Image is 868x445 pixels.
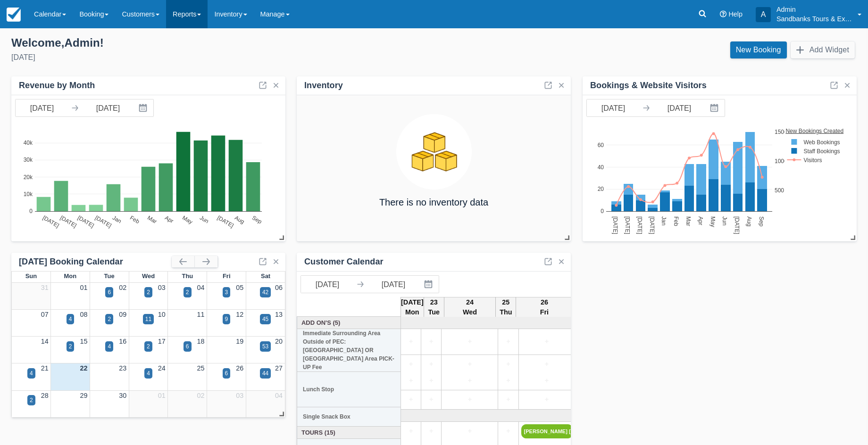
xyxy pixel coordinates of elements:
[521,337,573,347] a: +
[444,297,495,318] th: 24 Wed
[197,284,205,291] a: 04
[444,426,495,437] a: +
[424,297,444,318] th: 23 Tue
[401,297,424,318] th: [DATE] Mon
[261,272,270,280] span: Sat
[69,342,72,351] div: 2
[730,41,787,58] a: New Booking
[653,99,706,116] input: End Date
[424,426,439,437] a: +
[304,80,343,91] div: Inventory
[501,376,516,386] a: +
[590,80,707,91] div: Bookings & Website Visitors
[444,395,495,405] a: +
[147,288,150,297] div: 2
[420,276,439,293] button: Interact with the calendar and add the check-in date for your trip.
[275,392,283,399] a: 04
[186,342,189,351] div: 6
[134,99,153,116] button: Interact with the calendar and add the check-in date for your trip.
[275,364,283,372] a: 27
[41,364,49,372] a: 21
[108,288,111,297] div: 6
[145,315,151,323] div: 11
[82,99,134,116] input: End Date
[69,315,72,323] div: 4
[80,364,87,372] a: 22
[119,338,126,345] a: 16
[785,127,843,134] text: New Bookings Created
[41,392,49,399] a: 28
[275,284,283,291] a: 06
[182,272,193,280] span: Thu
[587,99,640,116] input: Start Date
[403,376,418,386] a: +
[776,14,852,24] p: Sandbanks Tours & Experiences
[424,359,439,370] a: +
[262,315,268,323] div: 45
[297,329,401,371] th: Immediate Surrounding Area Outside of PEC: [GEOGRAPHIC_DATA] OR [GEOGRAPHIC_DATA] Area PICK-UP Fee
[64,272,76,280] span: Mon
[7,8,21,22] img: checkfront-main-nav-mini-logo.png
[403,359,418,370] a: +
[236,392,243,399] a: 03
[158,392,166,399] a: 01
[521,395,573,405] a: +
[119,392,126,399] a: 30
[186,288,189,297] div: 2
[236,311,243,318] a: 12
[142,272,155,280] span: Wed
[403,337,418,347] a: +
[225,369,228,378] div: 6
[424,395,439,405] a: +
[16,99,68,116] input: Start Date
[30,396,33,404] div: 2
[521,424,573,438] a: [PERSON_NAME] [PERSON_NAME] (2)
[197,338,205,345] a: 18
[41,338,49,345] a: 14
[501,426,516,437] a: +
[108,342,111,351] div: 4
[444,337,495,347] a: +
[119,364,126,372] a: 23
[424,337,439,347] a: +
[197,311,205,318] a: 11
[236,364,243,372] a: 26
[776,5,852,14] p: Admin
[720,11,726,17] i: Help
[19,80,95,91] div: Revenue by Month
[297,407,401,426] th: Single Snack Box
[444,376,495,386] a: +
[521,359,573,370] a: +
[158,364,166,372] a: 24
[403,395,418,405] a: +
[304,256,384,267] div: Customer Calendar
[41,311,49,318] a: 07
[158,284,166,291] a: 03
[119,311,126,318] a: 09
[108,315,111,323] div: 2
[104,272,115,280] span: Tue
[516,297,573,318] th: 26 Fri
[496,297,516,318] th: 25 Thu
[236,284,243,291] a: 05
[197,392,205,399] a: 02
[30,369,33,378] div: 4
[11,36,426,50] div: Welcome , Admin !
[262,288,268,297] div: 42
[236,338,243,345] a: 19
[791,41,855,58] button: Add Widget
[728,10,743,18] span: Help
[300,318,399,327] a: Add On's (5)
[158,338,166,345] a: 17
[501,395,516,405] a: +
[11,52,426,63] div: [DATE]
[80,311,87,318] a: 08
[147,369,150,378] div: 4
[424,376,439,386] a: +
[158,311,166,318] a: 10
[403,426,418,437] a: +
[119,284,126,291] a: 02
[197,364,205,372] a: 25
[275,311,283,318] a: 13
[501,359,516,370] a: +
